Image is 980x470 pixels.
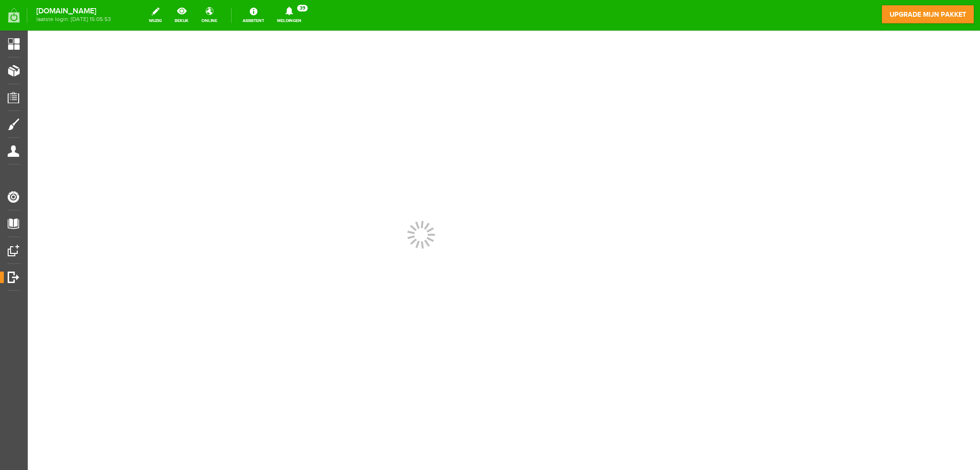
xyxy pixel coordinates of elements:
a: online [196,5,223,26]
a: upgrade mijn pakket [881,5,974,24]
a: Assistent [237,5,270,26]
span: laatste login: [DATE] 15:05:53 [36,17,111,22]
span: 39 [297,5,308,11]
strong: [DOMAIN_NAME] [36,9,111,14]
a: wijzig [143,5,167,26]
a: Meldingen39 [271,5,307,26]
a: bekijk [169,5,194,26]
